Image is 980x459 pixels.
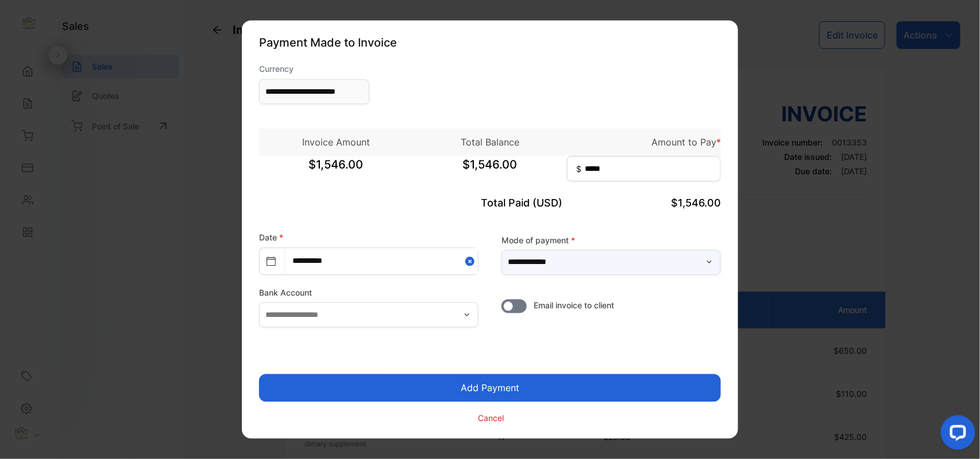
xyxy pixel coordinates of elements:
[567,136,721,150] p: Amount to Pay
[259,136,413,150] p: Invoice Amount
[413,156,567,185] span: $1,546.00
[465,248,478,274] button: Close
[534,300,614,312] span: Email invoice to client
[259,35,721,52] p: Payment Made to Invoice
[413,136,567,150] p: Total Balance
[932,411,980,459] iframe: LiveChat chat widget
[479,412,504,424] p: Cancel
[259,63,369,75] label: Currency
[413,196,567,211] p: Total Paid (USD)
[671,197,721,209] span: $1,546.00
[259,374,721,402] button: Add Payment
[259,287,479,299] label: Bank Account
[259,156,413,185] span: $1,546.00
[501,234,721,246] label: Mode of payment
[259,233,283,243] label: Date
[576,163,581,175] span: $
